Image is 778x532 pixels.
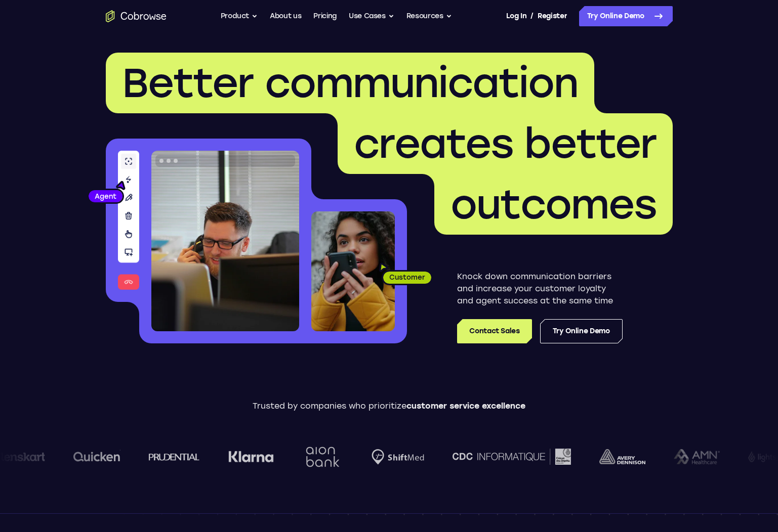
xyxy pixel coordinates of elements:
[228,451,273,463] img: Klarna
[506,6,526,26] a: Log In
[457,319,531,343] a: Contact Sales
[406,401,525,411] span: customer service excellence
[311,211,395,331] img: A customer holding their phone
[540,319,623,343] a: Try Online Demo
[106,10,167,22] a: Go to the home page
[313,6,337,26] a: Pricing
[452,449,570,464] img: CDC Informatique
[270,6,301,26] a: About us
[151,151,299,331] img: A customer support agent talking on the phone
[538,6,567,26] a: Register
[221,6,258,26] button: Product
[148,453,199,461] img: prudential
[302,436,343,477] img: Aion Bank
[579,6,673,26] a: Try Online Demo
[354,119,657,168] span: creates better
[451,180,657,229] span: outcomes
[457,271,623,307] p: Knock down communication barriers and increase your customer loyalty and agent success at the sam...
[599,449,645,464] img: avery-dennison
[349,6,394,26] button: Use Cases
[371,449,424,465] img: Shiftmed
[122,59,578,107] span: Better communication
[530,10,534,22] span: /
[406,6,452,26] button: Resources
